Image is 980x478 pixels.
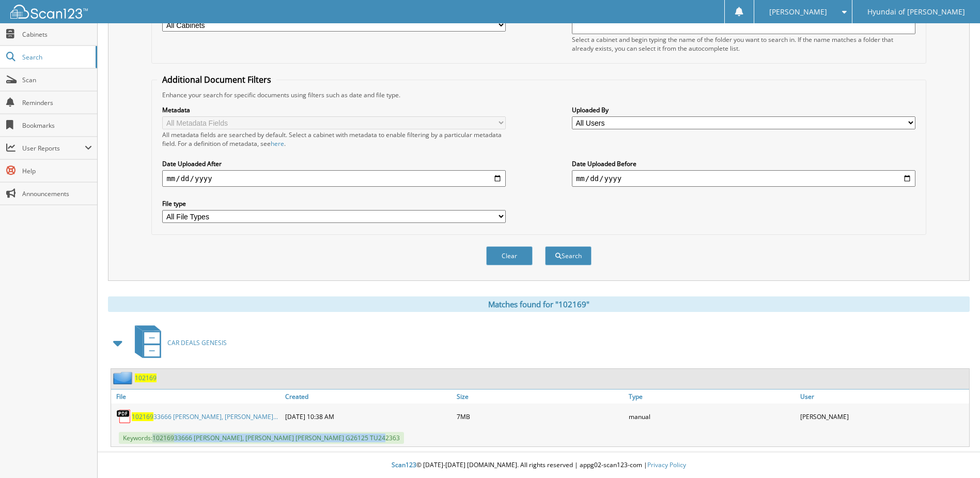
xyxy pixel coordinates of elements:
input: start [162,170,506,187]
div: Matches found for "102169" [108,296,970,312]
span: Help [22,167,92,175]
a: Privacy Policy [647,460,686,469]
a: Size [454,390,626,404]
a: User [798,390,969,404]
a: Created [283,390,454,404]
iframe: Chat Widget [928,428,980,478]
span: Search [22,53,90,62]
label: Date Uploaded Before [572,159,915,168]
button: Clear [486,246,533,265]
a: Type [626,390,798,404]
label: Metadata [162,106,506,114]
a: File [111,390,283,404]
div: All metadata fields are searched by default. Select a cabinet with metadata to enable filtering b... [162,130,506,148]
span: Cabinets [22,30,92,39]
div: [DATE] 10:38 AM [283,406,454,427]
div: manual [626,406,798,427]
span: CAR DEALS GENESIS [167,338,227,347]
img: PDF.png [116,409,132,424]
span: 102169 [132,412,153,421]
span: Reminders [22,98,92,107]
a: here [271,139,284,148]
label: Date Uploaded After [162,159,506,168]
span: Scan123 [392,460,416,469]
img: folder2.png [113,371,135,384]
a: 102169 [135,374,157,382]
div: Select a cabinet and begin typing the name of the folder you want to search in. If the name match... [572,35,915,53]
div: [PERSON_NAME] [798,406,969,427]
div: Enhance your search for specific documents using filters such as date and file type. [157,91,920,99]
label: Uploaded By [572,106,915,114]
span: Keywords: 33666 [PERSON_NAME], [PERSON_NAME] [PERSON_NAME] G26125 TU242363 [119,432,404,444]
span: Scan [22,76,92,84]
span: Announcements [22,189,92,198]
label: File type [162,199,506,208]
a: 10216933666 [PERSON_NAME], [PERSON_NAME]... [132,412,278,421]
span: Bookmarks [22,121,92,130]
span: [PERSON_NAME] [769,9,827,15]
div: 7MB [454,406,626,427]
input: end [572,170,915,187]
div: © [DATE]-[DATE] [DOMAIN_NAME]. All rights reserved | appg02-scan123-com | [98,453,980,478]
img: scan123-logo-white.svg [10,5,88,19]
span: Hyundai of [PERSON_NAME] [867,9,965,15]
button: Search [545,246,592,265]
a: CAR DEALS GENESIS [129,322,227,363]
span: User Reports [22,144,85,153]
span: 102169 [152,434,174,442]
legend: Additional Document Filters [157,74,276,85]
